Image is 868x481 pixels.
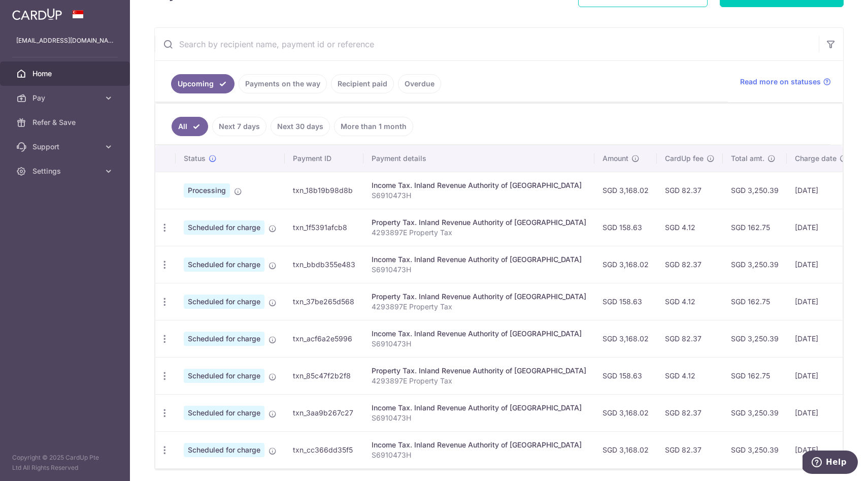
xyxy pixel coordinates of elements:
span: Refer & Save [32,117,99,127]
td: [DATE] [787,246,856,283]
div: Income Tax. Inland Revenue Authority of [GEOGRAPHIC_DATA] [372,329,586,339]
td: SGD 3,250.39 [723,431,787,468]
td: txn_bbdb355e483 [285,246,363,283]
div: Income Tax. Inland Revenue Authority of [GEOGRAPHIC_DATA] [372,180,586,190]
td: SGD 82.37 [657,394,723,431]
p: [EMAIL_ADDRESS][DOMAIN_NAME] [16,36,114,46]
a: Overdue [398,74,441,93]
td: txn_3aa9b267c27 [285,394,363,431]
div: Property Tax. Inland Revenue Authority of [GEOGRAPHIC_DATA] [372,217,586,228]
td: SGD 162.75 [723,283,787,320]
td: txn_acf6a2e5996 [285,320,363,357]
td: [DATE] [787,283,856,320]
p: 4293897E Property Tax [372,302,586,312]
td: SGD 3,250.39 [723,172,787,209]
td: [DATE] [787,431,856,468]
a: Recipient paid [331,74,394,93]
span: Processing [184,183,230,198]
td: SGD 82.37 [657,246,723,283]
span: Scheduled for charge [184,258,264,272]
span: Scheduled for charge [184,369,264,383]
div: Property Tax. Inland Revenue Authority of [GEOGRAPHIC_DATA] [372,292,586,302]
p: S6910473H [372,413,586,423]
a: Next 7 days [212,117,266,136]
td: SGD 3,250.39 [723,246,787,283]
p: 4293897E Property Tax [372,376,586,386]
p: 4293897E Property Tax [372,228,586,238]
div: Income Tax. Inland Revenue Authority of [GEOGRAPHIC_DATA] [372,403,586,413]
span: Pay [32,93,99,103]
td: txn_37be265d568 [285,283,363,320]
span: Read more on statuses [740,77,821,87]
div: Income Tax. Inland Revenue Authority of [GEOGRAPHIC_DATA] [372,254,586,265]
span: Scheduled for charge [184,406,264,420]
td: [DATE] [787,394,856,431]
th: Payment ID [285,145,363,172]
img: CardUp [12,8,62,20]
td: SGD 3,168.02 [594,431,657,468]
span: Scheduled for charge [184,443,264,457]
td: [DATE] [787,320,856,357]
td: SGD 82.37 [657,172,723,209]
td: [DATE] [787,357,856,394]
span: Total amt. [731,153,764,164]
td: SGD 3,250.39 [723,394,787,431]
span: Scheduled for charge [184,332,264,346]
span: CardUp fee [665,153,704,164]
a: Next 30 days [271,117,330,136]
th: Payment details [363,145,594,172]
td: SGD 82.37 [657,320,723,357]
p: S6910473H [372,339,586,349]
span: Status [184,153,206,164]
td: [DATE] [787,172,856,209]
td: SGD 4.12 [657,357,723,394]
td: SGD 162.75 [723,357,787,394]
a: Upcoming [171,74,235,93]
td: txn_18b19b98d8b [285,172,363,209]
td: SGD 4.12 [657,283,723,320]
input: Search by recipient name, payment id or reference [155,28,819,60]
td: txn_85c47f2b2f8 [285,357,363,394]
span: Amount [603,153,628,164]
span: Settings [32,166,99,176]
p: S6910473H [372,190,586,201]
p: S6910473H [372,450,586,460]
span: Scheduled for charge [184,295,264,309]
td: [DATE] [787,209,856,246]
td: SGD 3,250.39 [723,320,787,357]
span: Support [32,142,99,152]
td: SGD 4.12 [657,209,723,246]
td: SGD 3,168.02 [594,320,657,357]
td: SGD 158.63 [594,357,657,394]
td: txn_1f5391afcb8 [285,209,363,246]
p: S6910473H [372,265,586,275]
iframe: Opens a widget where you can find more information [803,451,858,476]
td: SGD 82.37 [657,431,723,468]
a: All [172,117,208,136]
span: Scheduled for charge [184,220,264,235]
td: SGD 158.63 [594,283,657,320]
td: SGD 158.63 [594,209,657,246]
span: Charge date [795,153,837,164]
td: SGD 3,168.02 [594,394,657,431]
td: SGD 162.75 [723,209,787,246]
a: Read more on statuses [740,77,831,87]
td: SGD 3,168.02 [594,246,657,283]
span: Home [32,69,99,79]
a: Payments on the way [239,74,327,93]
div: Property Tax. Inland Revenue Authority of [GEOGRAPHIC_DATA] [372,366,586,376]
div: Income Tax. Inland Revenue Authority of [GEOGRAPHIC_DATA] [372,440,586,450]
td: txn_cc366dd35f5 [285,431,363,468]
a: More than 1 month [334,117,413,136]
td: SGD 3,168.02 [594,172,657,209]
